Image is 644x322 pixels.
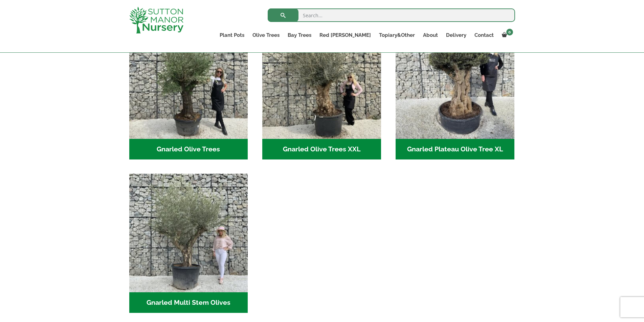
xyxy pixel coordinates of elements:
a: Topiary&Other [375,30,419,40]
a: Visit product category Gnarled Olive Trees XXL [262,20,381,159]
a: 0 [498,30,515,40]
a: Visit product category Gnarled Olive Trees [129,20,248,159]
img: Gnarled Olive Trees XXL [262,20,381,139]
a: Bay Trees [284,30,315,40]
a: Visit product category Gnarled Plateau Olive Tree XL [396,20,514,159]
h2: Gnarled Olive Trees XXL [262,139,381,160]
img: logo [129,7,183,33]
a: Plant Pots [216,30,248,40]
a: About [419,30,442,40]
h2: Gnarled Olive Trees [129,139,248,160]
span: 0 [506,29,513,35]
input: Search... [268,8,515,22]
a: Visit product category Gnarled Multi Stem Olives [129,174,248,313]
h2: Gnarled Multi Stem Olives [129,292,248,313]
a: Contact [470,30,498,40]
a: Olive Trees [248,30,284,40]
img: Gnarled Plateau Olive Tree XL [396,20,514,139]
a: Red [PERSON_NAME] [315,30,375,40]
a: Delivery [442,30,470,40]
img: Gnarled Multi Stem Olives [129,174,248,292]
h2: Gnarled Plateau Olive Tree XL [396,139,514,160]
img: Gnarled Olive Trees [129,20,248,139]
